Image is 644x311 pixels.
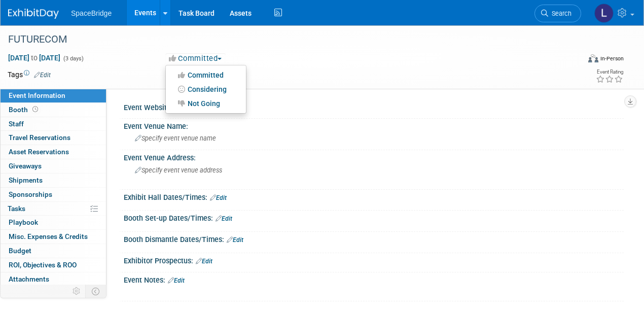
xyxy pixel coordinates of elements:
td: Tags [8,70,51,80]
a: Attachments [1,272,106,286]
div: Event Website: [124,100,624,113]
a: ROI, Objectives & ROO [1,258,106,272]
span: Shipments [9,176,43,184]
span: [DATE] [DATE] [8,53,61,62]
span: (3 days) [62,55,84,62]
span: Specify event venue name [135,134,216,142]
a: Budget [1,244,106,258]
a: Search [534,5,581,22]
a: Edit [210,194,227,201]
a: Edit [196,258,212,265]
img: Luminita Oprescu [594,4,614,23]
a: Asset Reservations [1,145,106,159]
div: Event Format [534,53,624,68]
div: Event Notes: [124,272,624,286]
a: Sponsorships [1,188,106,201]
a: Booth [1,103,106,117]
a: Staff [1,117,106,131]
span: Asset Reservations [9,148,69,156]
a: Event Information [1,89,106,102]
a: Edit [227,236,243,244]
span: ROI, Objectives & ROO [9,261,77,269]
div: Exhibit Hall Dates/Times: [124,190,624,203]
a: Edit [168,277,185,284]
span: Staff [9,120,24,128]
span: Attachments [9,275,49,283]
span: Giveaways [9,162,42,170]
span: to [29,54,39,62]
a: Tasks [1,202,106,216]
a: Edit [34,72,51,79]
a: Committed [166,68,246,82]
a: Misc. Expenses & Credits [1,230,106,244]
button: Committed [165,53,226,64]
a: Edit [216,215,232,222]
span: Search [548,10,571,17]
td: Personalize Event Tab Strip [68,285,86,298]
span: Budget [9,247,31,255]
div: Exhibitor Prospectus: [124,253,624,266]
a: Travel Reservations [1,131,106,145]
div: Event Venue Name: [124,119,624,131]
a: Shipments [1,174,106,187]
a: Giveaways [1,159,106,173]
span: SpaceBridge [71,9,112,17]
span: Travel Reservations [9,133,70,142]
div: In-Person [600,55,624,62]
span: Misc. Expenses & Credits [9,232,88,240]
a: Not Going [166,96,246,111]
span: Booth not reserved yet [30,106,40,113]
span: Sponsorships [9,190,52,198]
a: Considering [166,82,246,96]
span: Booth [9,106,40,114]
div: Booth Dismantle Dates/Times: [124,232,624,245]
img: ExhibitDay [8,9,59,19]
span: Specify event venue address [135,166,222,174]
span: Event Information [9,91,65,99]
div: Booth Set-up Dates/Times: [124,211,624,224]
span: Playbook [9,218,38,226]
div: FUTURECOM [5,30,571,49]
div: Event Rating [596,70,623,75]
div: Event Venue Address: [124,150,624,163]
img: Format-Inperson.png [588,54,598,62]
td: Toggle Event Tabs [86,285,106,298]
span: Tasks [8,204,25,213]
a: Playbook [1,216,106,229]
